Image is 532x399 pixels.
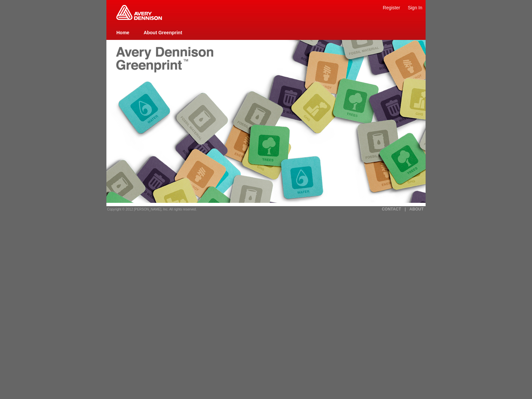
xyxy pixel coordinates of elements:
span: Copyright © 2012 [PERSON_NAME], Inc. All rights reserved. [107,207,197,211]
a: ABOUT [409,207,424,211]
a: Greenprint [116,17,162,21]
a: Sign In [408,5,422,10]
a: About Greenprint [144,30,182,35]
a: Home [116,30,129,35]
a: CONTACT [382,207,401,211]
a: Register [383,5,400,10]
a: | [405,207,406,211]
img: Home [116,5,162,20]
